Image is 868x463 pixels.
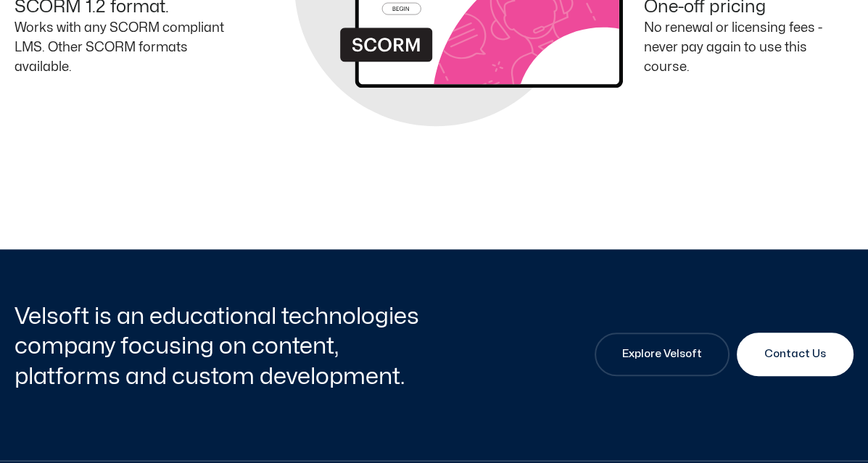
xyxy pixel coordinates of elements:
p: Works with any SCORM compliant LMS. Other SCORM formats available. [15,18,224,77]
span: Explore Velsoft [622,346,702,363]
h2: Velsoft is an educational technologies company focusing on content, platforms and custom developm... [15,301,431,392]
a: Explore Velsoft [595,333,729,376]
p: No renewal or licensing fees - never pay again to use this course. [644,18,853,77]
a: Contact Us [737,333,853,376]
span: Contact Us [764,346,826,363]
